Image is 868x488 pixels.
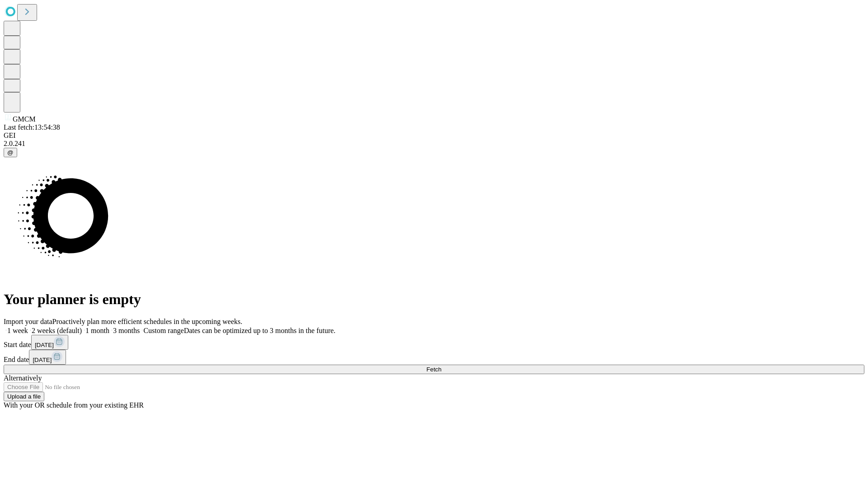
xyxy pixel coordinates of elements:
[13,115,36,123] span: GMCM
[4,123,60,131] span: Last fetch: 13:54:38
[184,327,335,334] span: Dates can be optimized up to 3 months in the future.
[7,327,28,334] span: 1 week
[4,131,864,140] div: GEI
[29,350,66,365] button: [DATE]
[143,327,184,334] span: Custom range
[85,327,109,334] span: 1 month
[7,149,14,156] span: @
[4,140,864,148] div: 2.0.241
[33,357,52,363] span: [DATE]
[52,318,242,325] span: Proactively plan more efficient schedules in the upcoming weeks.
[4,350,864,365] div: End date
[4,335,864,350] div: Start date
[4,374,42,382] span: Alternatively
[31,335,68,350] button: [DATE]
[4,401,144,409] span: With your OR schedule from your existing EHR
[4,148,17,157] button: @
[426,366,441,373] span: Fetch
[32,327,82,334] span: 2 weeks (default)
[113,327,140,334] span: 3 months
[4,365,864,374] button: Fetch
[4,318,52,325] span: Import your data
[35,342,54,348] span: [DATE]
[4,291,864,308] h1: Your planner is empty
[4,392,44,401] button: Upload a file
